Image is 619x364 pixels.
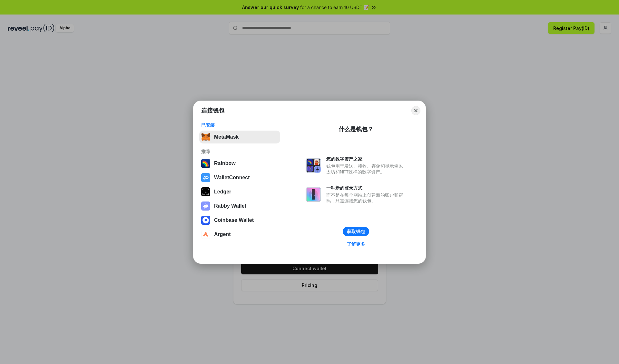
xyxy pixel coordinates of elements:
[199,228,280,241] button: Argent
[199,200,280,212] button: Rabby Wallet
[326,156,406,162] div: 您的数字资产之家
[411,106,420,115] button: Close
[201,107,224,114] h1: 连接钱包
[339,125,373,133] div: 什么是钱包？
[214,231,231,237] div: Argent
[326,163,406,175] div: 钱包用于发送、接收、存储和显示像以太坊和NFT这样的数字资产。
[199,171,280,184] button: WalletConnect
[201,202,210,211] img: svg+xml,%3Csvg%20xmlns%3D%22http%3A%2F%2Fwww.w3.org%2F2000%2Fsvg%22%20fill%3D%22none%22%20viewBox...
[214,134,239,140] div: MetaMask
[201,187,210,196] img: svg+xml,%3Csvg%20xmlns%3D%22http%3A%2F%2Fwww.w3.org%2F2000%2Fsvg%22%20width%3D%2228%22%20height%3...
[347,241,365,247] div: 了解更多
[343,227,369,236] button: 获取钱包
[201,173,210,182] img: svg+xml,%3Csvg%20width%3D%2228%22%20height%3D%2228%22%20viewBox%3D%220%200%2028%2028%22%20fill%3D...
[214,189,231,195] div: Ledger
[201,230,210,239] img: svg+xml,%3Csvg%20width%3D%2228%22%20height%3D%2228%22%20viewBox%3D%220%200%2028%2028%22%20fill%3D...
[347,229,365,234] div: 获取钱包
[343,240,369,248] a: 了解更多
[199,185,280,198] button: Ledger
[199,157,280,170] button: Rainbow
[201,216,210,225] img: svg+xml,%3Csvg%20width%3D%2228%22%20height%3D%2228%22%20viewBox%3D%220%200%2028%2028%22%20fill%3D...
[306,158,321,173] img: svg+xml,%3Csvg%20xmlns%3D%22http%3A%2F%2Fwww.w3.org%2F2000%2Fsvg%22%20fill%3D%22none%22%20viewBox...
[199,131,280,143] button: MetaMask
[199,214,280,227] button: Coinbase Wallet
[201,149,278,154] div: 推荐
[214,203,246,209] div: Rabby Wallet
[214,161,236,166] div: Rainbow
[201,122,278,128] div: 已安装
[306,187,321,202] img: svg+xml,%3Csvg%20xmlns%3D%22http%3A%2F%2Fwww.w3.org%2F2000%2Fsvg%22%20fill%3D%22none%22%20viewBox...
[214,175,250,181] div: WalletConnect
[201,133,210,142] img: svg+xml,%3Csvg%20fill%3D%22none%22%20height%3D%2233%22%20viewBox%3D%220%200%2035%2033%22%20width%...
[326,185,406,191] div: 一种新的登录方式
[201,159,210,168] img: svg+xml,%3Csvg%20width%3D%22120%22%20height%3D%22120%22%20viewBox%3D%220%200%20120%20120%22%20fil...
[326,192,406,204] div: 而不是在每个网站上创建新的账户和密码，只需连接您的钱包。
[214,217,254,223] div: Coinbase Wallet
